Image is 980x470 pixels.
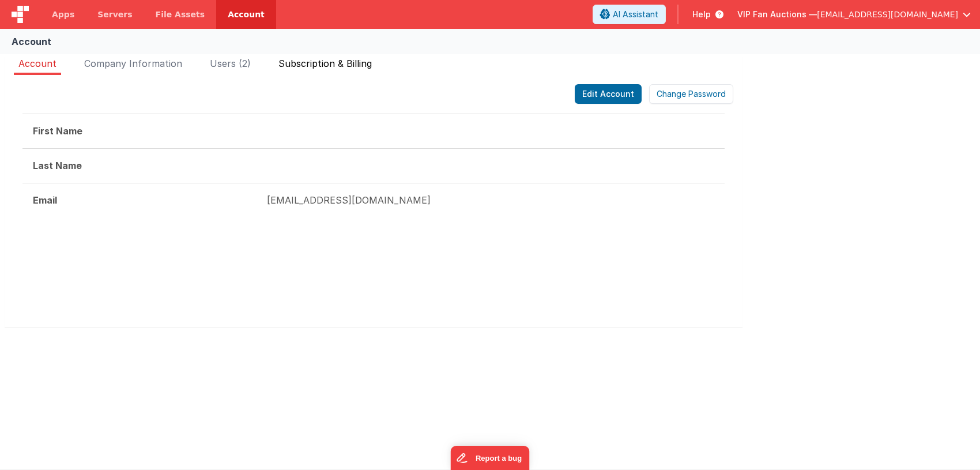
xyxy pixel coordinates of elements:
[33,194,57,206] strong: Email
[649,84,733,104] button: Change Password
[210,58,251,69] span: Users (2)
[575,84,642,104] button: Edit Account
[593,5,666,24] button: AI Assistant
[97,9,132,20] span: Servers
[33,160,82,171] strong: Last Name
[737,9,817,20] span: VIP Fan Auctions —
[12,35,51,48] div: Account
[156,9,205,20] span: File Assets
[33,125,82,137] strong: First Name
[18,58,56,69] span: Account
[278,58,372,69] span: Subscription & Billing
[451,446,530,470] iframe: Marker.io feedback button
[737,9,971,20] button: VIP Fan Auctions — [EMAIL_ADDRESS][DOMAIN_NAME]
[84,58,182,69] span: Company Information
[692,9,711,20] span: Help
[817,9,958,20] span: [EMAIL_ADDRESS][DOMAIN_NAME]
[257,183,725,217] td: [EMAIL_ADDRESS][DOMAIN_NAME]
[613,9,658,20] span: AI Assistant
[52,9,74,20] span: Apps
